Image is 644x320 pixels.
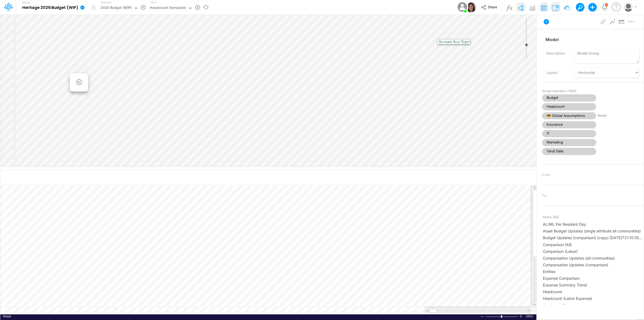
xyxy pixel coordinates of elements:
span: Insurance [542,121,596,128]
label: Model [22,1,30,4]
button: Share [478,3,501,12]
span: Expense Summary Trend [543,282,643,288]
span: Budget Updates (comparison) (copy) [DATE]T21:10:55UTC [543,235,643,240]
span: Share [488,5,497,9]
label: Scenario [101,0,112,4]
span: Model [598,113,643,118]
div: Headcount (template) [150,5,186,11]
span: Group members: ( 483 ) [542,89,644,94]
input: Type a title here [5,172,420,184]
a: Notifications [601,4,608,10]
span: AL/ML Per Resident Day [543,221,643,227]
span: Asset Budget Updates (single attribute all communities) [543,228,643,234]
div: In Ready mode [3,314,11,318]
span: Marketing [542,139,596,146]
span: Headcount (Labor Expense) [543,296,643,301]
textarea: Model Group [574,49,639,63]
span: Comparison (All) [543,242,643,247]
div: 2026 Budget (WIP) [100,5,132,11]
b: Heritage 2026 Budget (WIP) [22,5,78,10]
div: 1 unread items [606,3,607,6]
span: Headcount [542,103,596,110]
input: — Node name — [542,34,639,45]
span: Views: ( 64 ) [542,215,559,220]
img: User Image Icon [456,1,468,13]
div: Zoom In [519,314,523,318]
span: Headcount [543,289,643,294]
span: From: [542,172,551,177]
span: Budget [542,94,596,102]
span: Compensation Updates (all communities) [543,255,643,261]
div: Zoom [501,315,502,318]
div: Zoom [485,314,519,318]
span: IT [542,130,596,137]
span: Yardi Data [542,148,596,155]
div: Zoom level [526,314,534,318]
span: Compensation Updates (comparison) [543,262,643,268]
span: 100% [526,314,534,318]
img: User Image Icon [466,2,476,12]
span: 😎 Global Assumptions [542,112,596,120]
label: View [150,0,156,4]
label: Description [542,49,570,58]
span: Comparison (Labor) [543,249,643,254]
span: Headcount Summary [543,303,643,308]
span: Entities [543,269,643,274]
div: Zoom Out [480,315,484,319]
span: To: [542,193,547,198]
span: Expense Comparison [543,275,643,281]
label: Layout [542,68,570,77]
span: Ready [3,315,11,318]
